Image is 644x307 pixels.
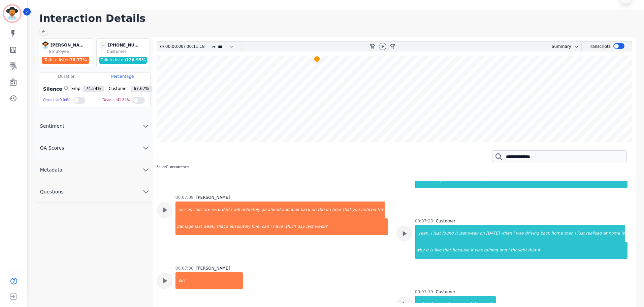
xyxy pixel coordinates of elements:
div: Cross talk 0.04 % [43,95,70,105]
svg: chevron down [142,188,150,196]
div: 00:07:39 [415,289,433,295]
div: hear [331,202,342,218]
div: will [232,202,240,218]
div: ahead [267,202,281,218]
div: Talk to listen [99,57,147,64]
div: [PERSON_NAME] [51,41,84,49]
span: QA Scores [35,145,70,151]
div: go [261,202,267,218]
div: definitely [240,202,261,218]
h1: Interaction Details [39,12,637,25]
div: sir? [176,272,243,289]
div: realized [585,225,602,242]
div: thought [510,242,527,259]
div: just [432,225,441,242]
div: 00:07:38 [175,266,194,271]
div: is [621,225,625,242]
div: then [563,225,574,242]
div: noticed [360,202,377,218]
div: Found 1 occurrence [157,153,189,181]
div: back [540,225,551,242]
div: fine. [251,218,261,235]
div: it [470,242,474,259]
div: if [325,202,329,218]
div: i [508,242,510,259]
div: Dead air 41.84 % [103,95,130,105]
div: because [452,242,470,259]
span: Metadata [35,166,68,173]
div: that [342,202,351,218]
div: absolutely [229,218,251,235]
div: that [527,242,537,259]
div: can [261,218,270,235]
div: week? [314,218,388,235]
div: Customer [107,49,148,54]
div: i [270,218,272,235]
div: Percentage [95,73,150,80]
div: [DATE] [485,225,501,242]
div: was [515,225,524,242]
div: like [434,242,442,259]
div: week, [202,218,216,235]
div: last [305,218,314,235]
button: chevron down [571,44,579,49]
div: it [537,242,627,259]
div: 00:07:28 [415,218,433,224]
div: as [187,202,193,218]
div: last [458,225,467,242]
span: Questions [35,188,69,195]
div: i [329,202,331,218]
div: the [377,202,385,218]
span: 74.54 % [83,86,104,92]
span: 78.77 % [70,58,87,62]
div: recorded [211,202,230,218]
span: Emp [69,86,83,92]
svg: chevron down [142,122,150,130]
div: found [441,225,454,242]
div: damage [176,218,194,235]
div: i [574,225,576,242]
div: 00:07:09 [175,195,194,200]
div: i [230,202,232,218]
div: just [576,225,585,242]
svg: chevron down [142,144,150,152]
div: raining [483,242,499,259]
div: was [474,242,483,259]
div: Talk to listen [42,57,90,64]
span: 67.67 % [131,86,152,92]
div: that's [216,218,229,235]
img: Bordered avatar [4,5,20,22]
div: it [425,242,429,259]
div: why [416,242,425,259]
div: at [603,225,608,242]
div: i [513,225,515,242]
div: Employee [49,49,91,54]
div: Transcripts [589,42,611,52]
div: it [454,225,458,242]
span: - [99,41,107,49]
div: home [608,225,621,242]
div: back [300,202,311,218]
div: that [442,242,452,259]
div: [PERSON_NAME] [196,195,230,200]
div: Customer [436,289,455,295]
div: Customer [436,218,455,224]
button: Sentiment chevron down [35,115,153,137]
div: sir? [176,202,187,218]
div: which [283,218,296,235]
div: on [311,202,317,218]
div: when [501,225,513,242]
div: driving [524,225,540,242]
div: calls [192,202,203,218]
div: i [430,225,432,242]
span: Customer [106,86,131,92]
div: on [479,225,485,242]
div: and [498,242,508,259]
div: [PERSON_NAME] [196,266,230,271]
div: 00:11:18 [185,42,204,52]
div: yeah, [416,225,430,242]
button: Metadata chevron down [35,159,153,181]
span: Sentiment [35,123,70,129]
div: day [296,218,305,235]
div: Duration [39,73,95,80]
